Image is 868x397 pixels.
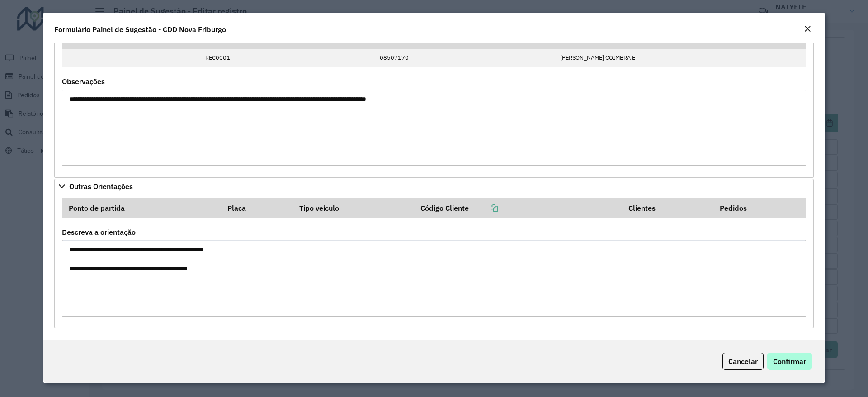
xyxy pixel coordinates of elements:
button: Cancelar [722,353,764,370]
td: REC0001 [200,49,269,67]
h4: Formulário Painel de Sugestão - CDD Nova Friburgo [54,24,226,35]
em: Fechar [804,25,811,33]
th: Código Cliente [414,198,622,217]
th: Ponto de partida [62,198,222,217]
span: Confirmar [773,357,806,366]
button: Close [801,24,814,35]
div: Cliente para Recarga [54,25,814,178]
th: Placa [222,198,293,217]
td: 08507170 [375,49,556,67]
button: Confirmar [767,353,812,370]
th: Clientes [622,198,714,217]
a: Outras Orientações [54,179,814,194]
label: Observações [62,76,105,87]
div: Outras Orientações [54,194,814,329]
td: [PERSON_NAME] COIMBRA E [556,49,726,67]
span: Cancelar [728,357,758,366]
th: Pedidos [714,198,806,217]
a: Copiar [469,203,498,213]
span: Outras Orientações [69,183,133,190]
label: Descreva a orientação [62,227,136,237]
th: Tipo veículo [293,198,414,217]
